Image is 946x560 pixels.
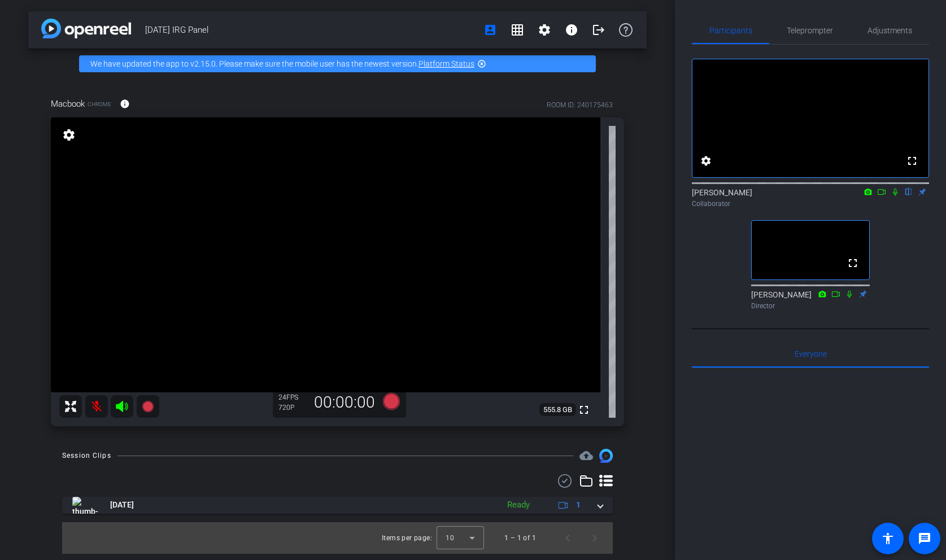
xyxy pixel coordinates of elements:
mat-expansion-panel-header: thumb-nail[DATE]Ready1 [62,497,613,514]
img: Session clips [599,449,613,462]
div: [PERSON_NAME] [692,187,929,209]
span: Participants [709,27,752,34]
span: Teleprompter [787,27,833,34]
mat-icon: logout [592,23,605,37]
div: 24 [278,393,307,402]
a: Platform Status [418,59,474,68]
mat-icon: settings [538,23,551,37]
img: thumb-nail [72,497,98,514]
mat-icon: accessibility [881,532,895,545]
span: Everyone [795,350,827,358]
span: Destinations for your clips [579,449,593,462]
mat-icon: grid_on [511,23,524,37]
mat-icon: settings [699,154,713,168]
span: Chrome [88,100,111,108]
mat-icon: settings [61,128,77,142]
div: [PERSON_NAME] [751,289,870,311]
div: Director [751,301,870,311]
mat-icon: account_box [483,23,497,37]
span: FPS [286,393,298,401]
mat-icon: flip [902,186,916,196]
span: Macbook [51,98,85,110]
div: We have updated the app to v2.15.0. Please make sure the mobile user has the newest version. [79,55,596,72]
span: [DATE] IRG Panel [145,19,477,41]
span: [DATE] [110,499,134,511]
mat-icon: highlight_off [477,59,486,68]
div: Session Clips [62,450,111,461]
mat-icon: cloud_upload [579,449,593,462]
div: 1 – 1 of 1 [504,532,536,544]
span: 1 [576,499,581,511]
div: 720P [278,403,307,412]
mat-icon: fullscreen [846,256,860,270]
button: Next page [581,524,608,552]
div: ROOM ID: 240175463 [547,100,613,110]
mat-icon: fullscreen [905,154,919,168]
div: 00:00:00 [307,393,382,412]
button: Previous page [554,524,581,552]
img: app-logo [41,19,131,38]
mat-icon: info [565,23,578,37]
div: Collaborator [692,199,929,209]
mat-icon: fullscreen [577,403,591,417]
mat-icon: info [120,99,130,109]
span: 555.8 GB [539,403,576,417]
mat-icon: message [918,532,931,545]
span: Adjustments [867,27,912,34]
div: Items per page: [382,532,432,544]
div: Ready [502,498,535,511]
